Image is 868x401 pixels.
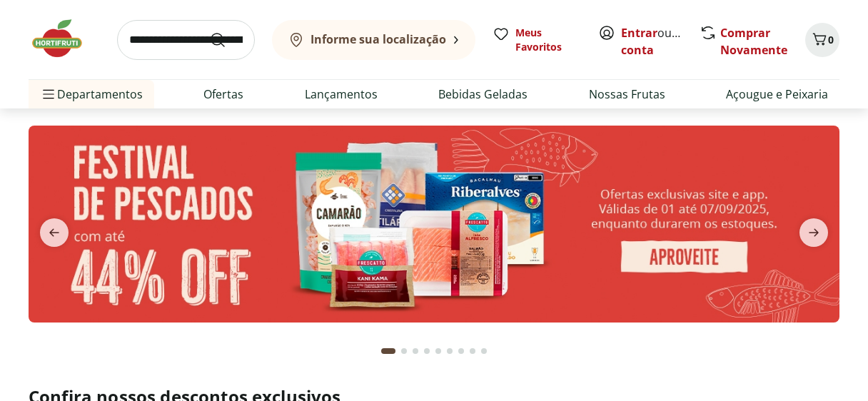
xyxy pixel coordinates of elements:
button: Go to page 2 from fs-carousel [398,334,410,368]
button: Go to page 7 from fs-carousel [455,334,467,368]
a: Ofertas [203,86,243,103]
a: Nossas Frutas [589,86,665,103]
button: Carrinho [805,23,839,57]
span: ou [621,24,685,59]
button: Submit Search [209,31,243,49]
button: Go to page 8 from fs-carousel [467,334,478,368]
button: Go to page 5 from fs-carousel [433,334,444,368]
button: Go to page 4 from fs-carousel [421,334,433,368]
button: Go to page 3 from fs-carousel [410,334,421,368]
a: Comprar Novamente [720,25,787,58]
a: Criar conta [621,25,700,58]
button: Current page from fs-carousel [378,334,398,368]
button: next [788,218,839,247]
span: Meus Favoritos [515,26,581,54]
a: Meus Favoritos [493,26,581,54]
button: previous [29,218,80,247]
span: Departamentos [40,77,143,111]
img: pescados [29,126,839,322]
a: Entrar [621,25,657,41]
a: Açougue e Peixaria [726,86,828,103]
input: search [117,20,255,60]
button: Go to page 9 from fs-carousel [478,334,490,368]
a: Bebidas Geladas [438,86,528,103]
button: Menu [40,77,57,111]
button: Informe sua localização [272,20,475,60]
span: 0 [828,33,834,46]
b: Informe sua localização [311,31,446,47]
button: Go to page 6 from fs-carousel [444,334,455,368]
a: Lançamentos [305,86,378,103]
img: Hortifruti [29,17,100,60]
